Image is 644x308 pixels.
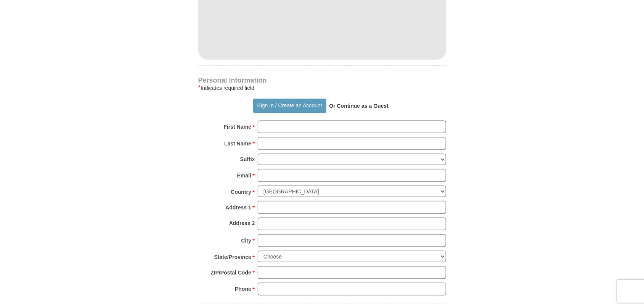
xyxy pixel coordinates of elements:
strong: Address 1 [225,202,251,213]
strong: Or Continue as a Guest [329,103,389,109]
strong: State/Province [214,252,251,262]
strong: Address 2 [229,218,255,228]
strong: Phone [235,284,251,294]
strong: Last Name [224,138,251,149]
button: Sign In / Create an Account [253,99,326,113]
strong: ZIP/Postal Code [210,267,251,278]
strong: First Name [224,121,251,132]
strong: Email [237,170,251,181]
strong: City [241,235,251,246]
div: Indicates required field [198,83,446,93]
h4: Personal Information [198,77,446,83]
strong: Suffix [240,154,255,164]
strong: Country [231,187,251,197]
